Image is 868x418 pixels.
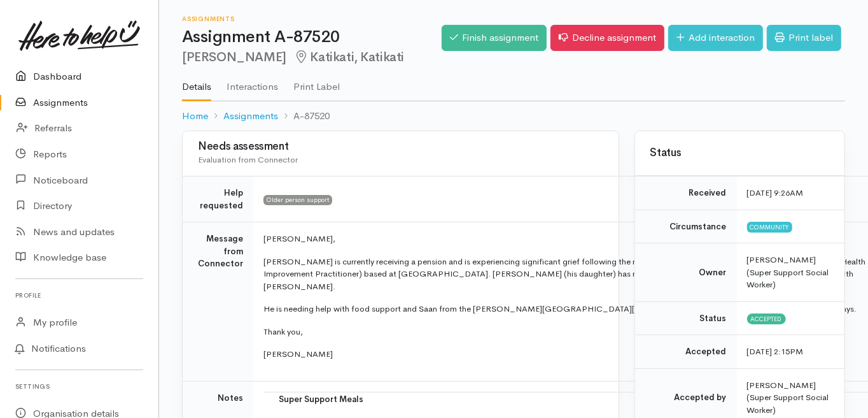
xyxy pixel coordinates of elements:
h6: Assignments [182,15,442,22]
a: Assignments [223,109,278,124]
span: Community [747,222,792,232]
a: Print label [767,25,841,51]
td: Received [635,177,737,210]
td: Owner [635,243,737,302]
a: Interactions [227,64,278,100]
span: [PERSON_NAME] (Super Support Social Worker) [747,254,829,290]
b: Super Support Meals [279,394,363,405]
h3: Status [650,147,829,159]
td: Message from Connector [183,222,253,382]
td: Circumstance [635,210,737,243]
h2: [PERSON_NAME] [182,50,442,65]
h3: Needs assessment [198,141,603,153]
span: Evaluation from Connector [198,154,298,165]
span: Accepted [747,313,786,324]
nav: breadcrumb [182,101,845,131]
a: Decline assignment [550,25,664,51]
a: Details [182,64,211,101]
li: A-87520 [278,109,330,124]
td: Accepted [635,335,737,369]
time: [DATE] 9:26AM [747,187,804,198]
a: Finish assignment [442,25,547,51]
td: Help requested [183,177,253,222]
a: Print Label [293,64,340,100]
h6: Settings [15,378,143,395]
a: Add interaction [668,25,763,51]
h1: Assignment A-87520 [182,28,442,47]
h6: Profile [15,287,143,304]
span: Older person support [263,195,332,205]
time: [DATE] 2:15PM [747,346,804,357]
span: Katikati, Katikati [294,49,404,65]
td: Status [635,301,737,335]
a: Home [182,109,208,124]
